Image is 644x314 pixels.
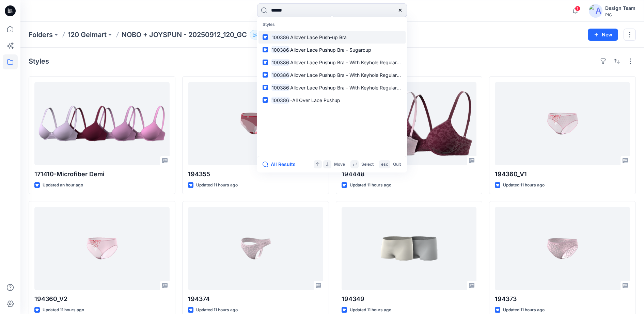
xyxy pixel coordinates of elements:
[350,307,391,314] p: Updated 11 hours ago
[605,4,635,12] div: Design Team
[250,30,271,39] button: 10
[188,169,323,179] p: 194355
[43,182,83,189] p: Updated an hour ago
[258,69,406,81] a: 100386Allover Lace Pushup Bra - With Keyhole Regular Foam - V2 LACE
[361,161,374,168] p: Select
[271,46,290,54] mark: 100386
[258,94,406,106] a: 100386-All Over Lace Pushup
[495,294,630,304] p: 194373
[575,6,580,11] span: 1
[342,82,477,165] a: 194448
[342,207,477,290] a: 194349
[258,31,406,44] a: 100386Allover Lace Push-up Bra
[271,96,290,104] mark: 100386
[188,82,323,165] a: 194355
[258,81,406,94] a: 100386Allover Lace Pushup Bra - With Keyhole Regular Foam - V3 LACE
[503,307,545,314] p: Updated 11 hours ago
[271,71,290,79] mark: 100386
[605,12,635,17] div: PIC
[43,307,84,314] p: Updated 11 hours ago
[342,294,477,304] p: 194349
[258,18,406,31] p: Styles
[393,161,401,168] p: Quit
[29,57,49,65] h4: Styles
[495,207,630,290] a: 194373
[34,294,170,304] p: 194360_V2
[290,60,434,65] span: Allover Lace Pushup Bra - With Keyhole Regular Foam - V1 LACE
[290,72,435,78] span: Allover Lace Pushup Bra - With Keyhole Regular Foam - V2 LACE
[290,97,340,103] span: -All Over Lace Pushup
[34,82,170,165] a: 171410-Microfiber Demi
[34,169,170,179] p: 171410-Microfiber Demi
[196,182,238,189] p: Updated 11 hours ago
[34,207,170,290] a: 194360_V2
[188,294,323,304] p: 194374
[334,161,345,168] p: Move
[263,160,300,168] button: All Results
[290,85,435,90] span: Allover Lace Pushup Bra - With Keyhole Regular Foam - V3 LACE
[589,4,602,18] img: avatar
[196,307,238,314] p: Updated 11 hours ago
[381,161,388,168] p: esc
[495,169,630,179] p: 194360_V1
[495,82,630,165] a: 194360_V1
[503,182,545,189] p: Updated 11 hours ago
[271,33,290,41] mark: 100386
[271,59,290,66] mark: 100386
[188,207,323,290] a: 194374
[290,47,371,53] span: Allover Lace Pushup Bra - Sugarcup
[258,44,406,56] a: 100386Allover Lace Pushup Bra - Sugarcup
[29,30,53,39] a: Folders
[68,30,107,39] a: 120 Gelmart
[342,169,477,179] p: 194448
[588,29,618,41] button: New
[290,34,347,40] span: Allover Lace Push-up Bra
[122,30,247,39] p: NOBO + JOYSPUN - 20250912_120_GC
[258,56,406,69] a: 100386Allover Lace Pushup Bra - With Keyhole Regular Foam - V1 LACE
[350,182,391,189] p: Updated 11 hours ago
[271,84,290,92] mark: 100386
